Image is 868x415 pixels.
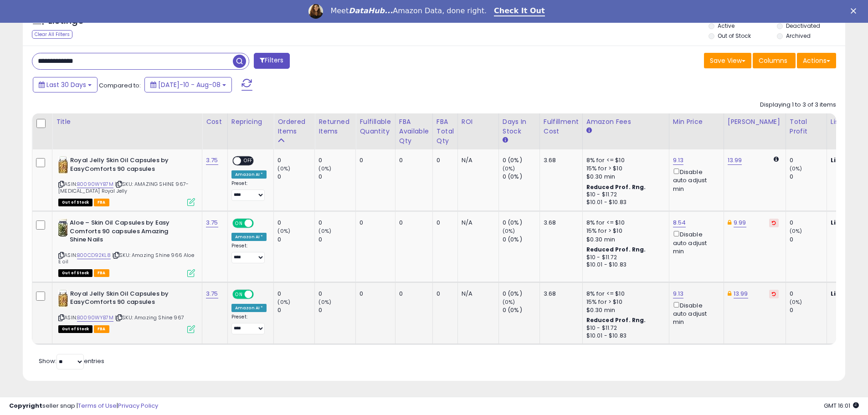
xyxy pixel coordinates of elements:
small: (0%) [503,165,515,172]
div: Preset: [231,314,267,334]
div: ASIN: [58,156,195,205]
b: Reduced Prof. Rng. [586,183,646,191]
div: 0 [399,290,426,298]
small: Days In Stock. [503,136,508,144]
span: ON [233,220,245,227]
b: Royal Jelly Skin Oil Capsules by EasyComforts 90 capsules [70,290,181,309]
div: Min Price [673,117,720,127]
div: Disable auto adjust min [673,167,717,193]
div: Days In Stock [503,117,536,136]
a: 9.13 [673,156,684,165]
div: 3.68 [544,156,575,164]
small: (0%) [790,165,802,172]
a: B0090WYB7M [77,180,113,188]
small: (0%) [318,227,331,235]
a: Check It Out [494,6,545,16]
div: seller snap | | [9,402,158,410]
span: Compared to: [99,81,141,90]
div: Disable auto adjust min [673,229,717,256]
div: Clear All Filters [32,30,72,39]
div: 0 (0%) [503,236,539,244]
a: 3.75 [206,218,218,227]
div: 15% for > $10 [586,164,662,173]
div: 0 [790,156,827,164]
small: (0%) [503,227,515,235]
span: All listings that are currently out of stock and unavailable for purchase on Amazon [58,199,92,206]
div: ROI [462,117,495,127]
div: Cost [206,117,224,127]
span: OFF [252,290,267,298]
img: 41x2dlZKFcL._SL40_.jpg [58,156,68,174]
a: 3.75 [206,289,218,298]
div: Displaying 1 to 3 of 3 items [760,101,836,109]
div: Title [56,117,198,127]
div: 0 [318,156,355,164]
div: Preset: [231,243,267,263]
div: $10.01 - $10.83 [586,199,662,206]
div: FBA Available Qty [399,117,429,146]
div: 0 [790,306,827,314]
div: $10.01 - $10.83 [586,332,662,340]
div: 15% for > $10 [586,227,662,235]
b: Reduced Prof. Rng. [586,246,646,253]
div: 0 [437,290,451,298]
div: 3.68 [544,290,575,298]
img: 41x2dlZKFcL._SL40_.jpg [58,290,68,308]
div: $10 - $11.72 [586,191,662,199]
i: DataHub... [349,6,393,15]
span: Show: entries [39,357,104,365]
b: Reduced Prof. Rng. [586,316,646,324]
small: (0%) [503,298,515,306]
a: Privacy Policy [118,401,158,410]
a: 3.75 [206,156,218,165]
button: Last 30 Days [33,77,98,92]
div: 0 [277,306,314,314]
div: 8% for <= $10 [586,156,662,164]
span: FBA [94,325,109,333]
span: | SKU: Amazing Shine 967 [115,314,184,321]
div: 0 [318,236,355,244]
div: 0 [399,219,426,227]
a: 13.99 [728,156,742,165]
span: 2025-09-8 16:01 GMT [824,401,859,410]
div: Fulfillment Cost [544,117,579,136]
div: 0 [790,236,827,244]
div: 0 [360,156,388,164]
div: 0 [318,219,355,227]
div: N/A [462,156,492,164]
div: 0 [277,236,314,244]
div: 3.68 [544,219,575,227]
div: Total Profit [790,117,823,136]
a: B0090WYB7M [77,314,113,322]
div: $0.30 min [586,173,662,181]
span: ON [233,290,245,298]
small: (0%) [790,298,802,306]
label: Archived [786,32,811,40]
button: Save View [704,53,751,68]
span: FBA [94,269,109,277]
small: (0%) [318,298,331,306]
div: 0 [318,290,355,298]
span: Columns [759,56,787,65]
b: Aloe – Skin Oil Capsules by Easy Comforts 90 capsules Amazing Shine Nails [70,219,180,246]
div: Disable auto adjust min [673,300,717,327]
button: Filters [254,53,289,69]
a: Terms of Use [78,401,117,410]
div: FBA Total Qty [437,117,454,146]
span: All listings that are currently out of stock and unavailable for purchase on Amazon [58,269,92,277]
div: ASIN: [58,290,195,332]
div: 0 [318,306,355,314]
div: N/A [462,219,492,227]
div: Amazon AI * [231,304,267,312]
div: 0 [360,219,388,227]
div: 0 [318,173,355,181]
div: 0 [277,173,314,181]
div: 0 (0%) [503,173,539,181]
span: OFF [252,220,267,227]
small: (0%) [277,165,290,172]
a: 9.13 [673,289,684,298]
img: Profile image for Georgie [308,4,323,19]
button: Actions [797,53,836,68]
span: OFF [241,157,256,165]
label: Active [718,22,734,30]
